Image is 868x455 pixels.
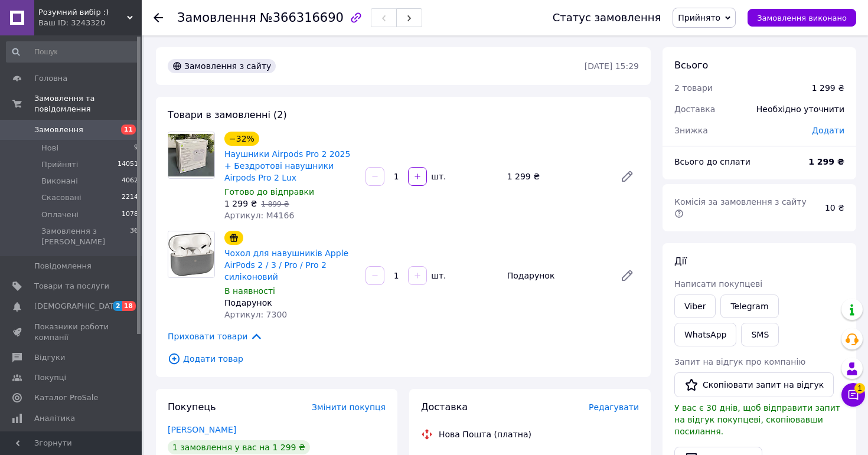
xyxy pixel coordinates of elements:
span: Прийняті [41,159,78,170]
span: №366316690 [260,11,344,25]
span: 2 товари [674,83,713,93]
div: 1 замовлення у вас на 1 299 ₴ [168,440,310,454]
span: Оплачені [41,210,79,220]
span: 14051 [118,159,138,170]
span: Товари та послуги [34,281,109,292]
input: Пошук [6,41,139,63]
span: 1 899 ₴ [261,200,289,208]
span: Редагувати [589,402,639,412]
span: Скасовані [41,192,81,203]
div: Ваш ID: 3243320 [38,18,142,28]
span: Прийнято [678,13,720,22]
div: Статус замовлення [553,12,661,24]
div: Повернутися назад [154,12,163,24]
a: Наушники Airpods Pro 2 2025 + Бездротові навушники Airpods Pro 2 Lux [224,149,350,182]
span: Нові [41,143,58,153]
span: Замовлення та повідомлення [34,93,142,114]
span: [DEMOGRAPHIC_DATA] [34,301,122,312]
span: У вас є 30 днів, щоб відправити запит на відгук покупцеві, скопіювавши посилання. [674,403,840,436]
span: Відгуки [34,352,65,363]
a: Viber [674,294,716,318]
div: Подарунок [502,267,611,284]
span: Замовлення з [PERSON_NAME] [41,226,130,247]
span: Готово до відправки [224,187,314,197]
span: Замовлення [177,11,256,25]
span: 9 [134,143,138,153]
span: Доставка [421,401,468,413]
button: Чат з покупцем1 [841,383,865,407]
span: Артикул: 7300 [224,310,287,319]
span: Розумний вибір :) [38,7,127,18]
span: 1078 [122,210,138,220]
span: Головна [34,73,67,84]
span: Виконані [41,176,78,186]
div: 1 299 ₴ [812,82,844,94]
img: Наушники Airpods Pro 2 2025 + Бездротові навушники Airpods Pro 2 Lux [168,134,214,176]
button: Замовлення виконано [748,9,856,27]
span: Знижка [674,126,708,135]
span: Повідомлення [34,261,92,271]
a: Редагувати [615,264,639,287]
span: Артикул: М4166 [224,211,294,220]
a: Telegram [720,294,778,318]
span: Покупець [168,401,216,413]
span: Замовлення [34,125,83,135]
button: Скопіювати запит на відгук [674,372,834,397]
span: Доставка [674,104,715,114]
span: Всього [674,60,708,71]
div: Необхідно уточнити [749,96,851,122]
div: шт. [428,270,447,281]
button: SMS [741,323,779,346]
span: 1 299 ₴ [224,199,257,208]
span: Додати товар [168,352,639,365]
span: В наявності [224,286,275,296]
span: Приховати товари [168,330,263,343]
div: Нова Пошта (платна) [436,428,534,440]
span: Замовлення виконано [757,14,847,22]
span: 18 [122,301,136,311]
span: Товари в замовленні (2) [168,109,287,120]
span: 2214 [122,192,138,203]
span: Покупці [34,372,66,383]
div: 10 ₴ [818,195,851,221]
div: −32% [224,132,259,146]
span: Аналітика [34,413,75,424]
span: 4062 [122,176,138,186]
img: Чохол для навушників Apple AirPods 2 / 3 / Pro / Pro 2 силіконовий [168,231,214,277]
span: Показники роботи компанії [34,322,109,343]
span: Запит на відгук про компанію [674,357,805,366]
span: Додати [812,126,844,135]
span: Каталог ProSale [34,392,98,403]
span: 2 [113,301,122,311]
div: 1 299 ₴ [502,168,611,185]
a: Редагувати [615,165,639,188]
a: WhatsApp [674,323,736,346]
b: 1 299 ₴ [808,157,844,166]
span: 36 [130,226,138,247]
span: Змінити покупця [312,402,386,412]
div: Подарунок [224,297,356,309]
time: [DATE] 15:29 [585,61,639,71]
span: Комісія за замовлення з сайту [674,197,809,218]
div: Замовлення з сайту [168,59,276,73]
a: [PERSON_NAME] [168,425,236,434]
a: Чохол для навушників Apple AirPods 2 / 3 / Pro / Pro 2 силіконовий [224,248,348,281]
span: Всього до сплати [674,157,750,166]
span: 11 [121,125,136,135]
span: Дії [674,256,687,267]
span: 1 [854,383,865,394]
span: Написати покупцеві [674,279,762,289]
div: шт. [428,171,447,182]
